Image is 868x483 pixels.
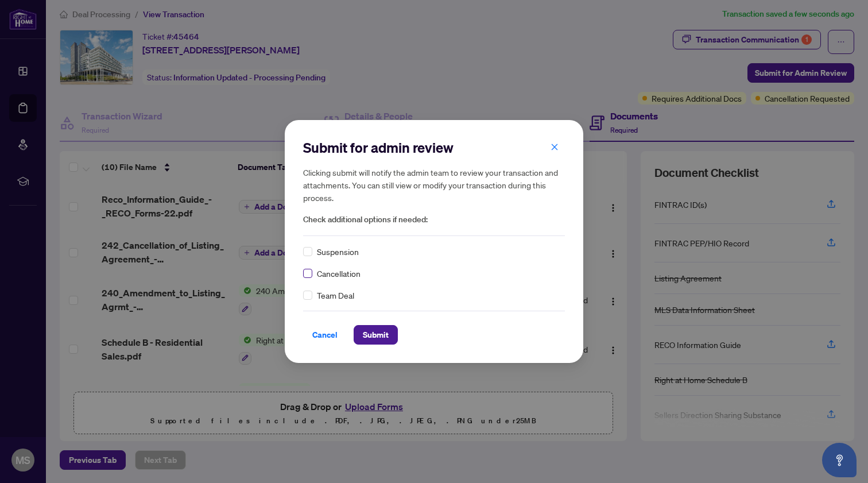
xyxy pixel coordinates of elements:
[317,267,361,280] span: Cancellation
[317,289,354,302] span: Team Deal
[363,326,389,344] span: Submit
[303,166,565,204] h5: Clicking submit will notify the admin team to review your transaction and attachments. You can st...
[551,143,559,151] span: close
[303,325,347,345] button: Cancel
[303,138,565,157] h2: Submit for admin review
[312,326,338,344] span: Cancel
[822,443,857,477] button: Open asap
[354,325,398,345] button: Submit
[303,213,565,226] span: Check additional options if needed:
[317,245,359,258] span: Suspension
